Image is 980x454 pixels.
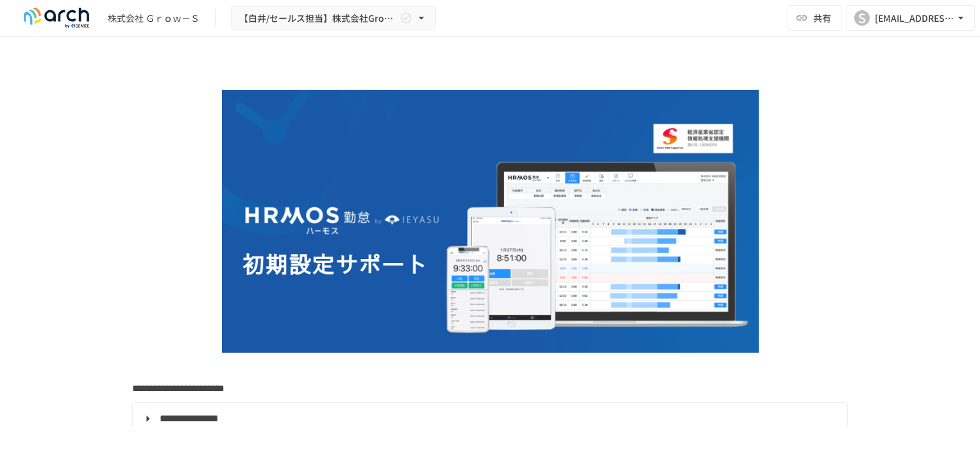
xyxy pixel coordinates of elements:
[875,10,954,26] div: [EMAIL_ADDRESS][DOMAIN_NAME]
[15,8,97,28] img: logo-default@2x-9cf2c760.svg
[231,6,436,31] button: 【白井/セールス担当】株式会社Grow-S様_初期設定サポート
[222,90,759,353] img: GdztLVQAPnGLORo409ZpmnRQckwtTrMz8aHIKJZF2AQ
[847,5,975,31] button: S[EMAIL_ADDRESS][DOMAIN_NAME]
[813,11,831,25] span: 共有
[108,12,199,25] div: 株式会社 Ｇｒｏｗ－Ｓ
[239,10,397,26] span: 【白井/セールス担当】株式会社Grow-S様_初期設定サポート
[854,10,870,26] div: S
[788,5,841,31] button: 共有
